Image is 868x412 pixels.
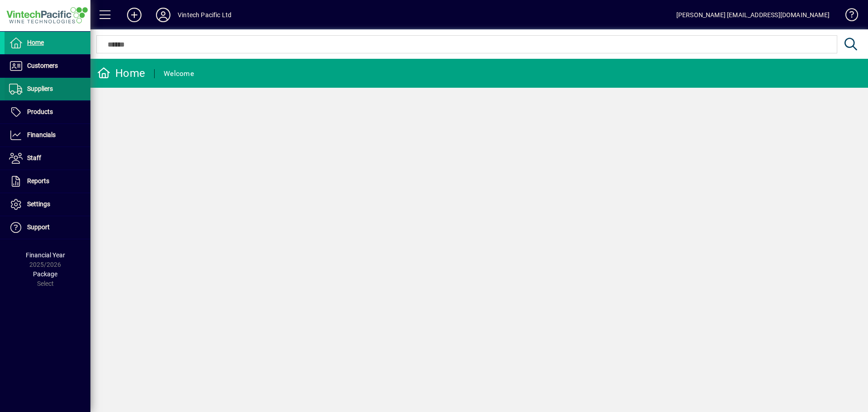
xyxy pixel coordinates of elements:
a: Support [5,216,90,239]
a: Suppliers [5,78,90,100]
span: Suppliers [27,85,53,92]
button: Profile [149,7,178,23]
a: Customers [5,55,90,77]
span: Staff [27,154,41,161]
span: Products [27,108,53,115]
a: Reports [5,170,90,193]
div: [PERSON_NAME] [EMAIL_ADDRESS][DOMAIN_NAME] [676,8,830,22]
span: Reports [27,177,49,185]
span: Financials [27,131,56,138]
a: Settings [5,193,90,216]
a: Knowledge Base [839,2,857,31]
span: Support [27,223,50,231]
div: Vintech Pacific Ltd [178,8,231,22]
button: Add [120,7,149,23]
span: Customers [27,62,58,69]
a: Products [5,101,90,123]
div: Home [97,66,145,81]
div: Welcome [164,66,194,81]
span: Home [27,39,44,46]
a: Financials [5,124,90,147]
span: Package [33,270,57,278]
span: Financial Year [26,251,65,259]
span: Settings [27,200,50,208]
a: Staff [5,147,90,170]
